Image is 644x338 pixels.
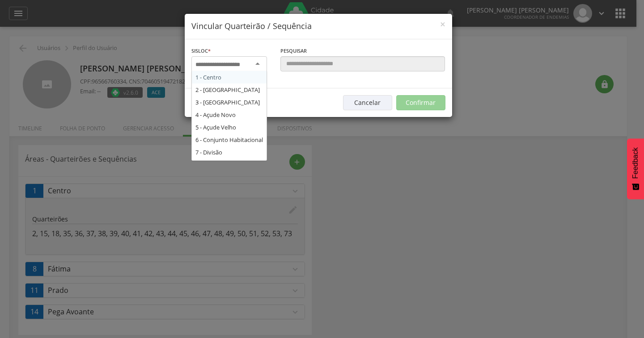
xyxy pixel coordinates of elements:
[440,18,445,30] span: ×
[192,146,267,159] div: 7 - Divisão
[192,96,267,108] div: 3 - [GEOGRAPHIC_DATA]
[191,47,208,54] span: Sisloc
[280,47,307,54] span: Pesquisar
[396,95,445,110] button: Confirmar
[192,159,267,171] div: 8 - Fátima
[192,121,267,134] div: 5 - Açude Velho
[627,138,644,199] button: Feedback - Mostrar pesquisa
[440,20,445,29] button: Close
[192,108,267,121] div: 4 - Açude Novo
[631,147,640,179] span: Feedback
[192,134,267,146] div: 6 - Conjunto Habitacional
[343,95,392,110] button: Cancelar
[191,21,445,32] h4: Vincular Quarteirão / Sequência
[192,71,267,83] div: 1 - Centro
[192,83,267,96] div: 2 - [GEOGRAPHIC_DATA]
